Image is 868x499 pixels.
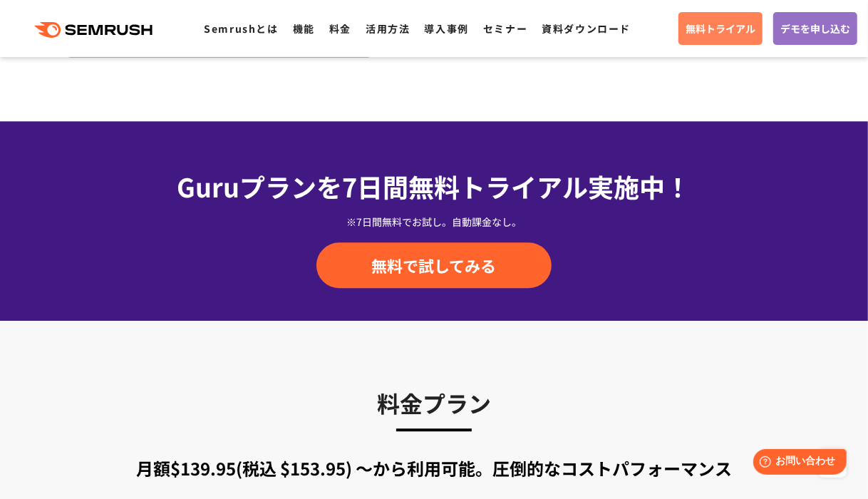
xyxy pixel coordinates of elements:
[366,21,410,36] a: 活用方法
[60,167,808,205] div: Guruプランを7日間
[372,254,497,276] span: 無料で試してみる
[60,456,808,481] div: 月額$139.95(税込 $153.95) 〜から利用可能。圧倒的なコストパフォーマンス
[293,21,315,36] a: 機能
[60,385,808,421] h3: 料金プラン
[678,12,763,45] a: 無料トライアル
[425,21,469,36] a: 導入事例
[773,12,857,45] a: デモを申し込む
[686,21,755,36] span: 無料トライアル
[741,443,852,483] iframe: Help widget launcher
[60,215,808,229] div: ※7日間無料でお試し。自動課金なし。
[409,168,691,205] span: 無料トライアル実施中！
[316,242,552,288] a: 無料で試してみる
[483,21,527,36] a: セミナー
[329,21,351,36] a: 料金
[542,21,631,36] a: 資料ダウンロード
[780,21,850,36] span: デモを申し込む
[204,21,278,36] a: Semrushとは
